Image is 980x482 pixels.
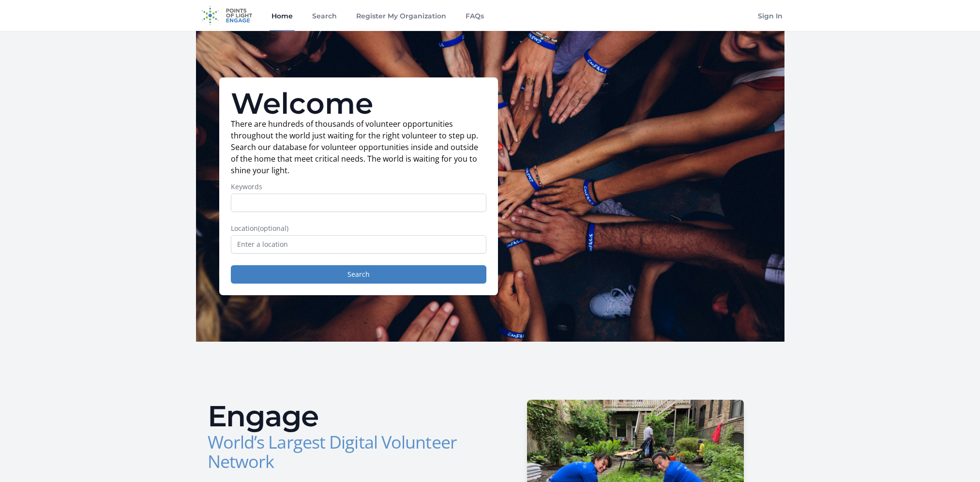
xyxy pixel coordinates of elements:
[231,89,486,118] h1: Welcome
[231,235,486,254] input: Enter a location
[231,224,486,233] label: Location
[231,118,486,176] p: There are hundreds of thousands of volunteer opportunities throughout the world just waiting for ...
[231,265,486,284] button: Search
[231,182,486,192] label: Keywords
[258,224,288,233] span: (optional)
[208,433,482,471] h3: World’s Largest Digital Volunteer Network
[208,402,482,431] h2: Engage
